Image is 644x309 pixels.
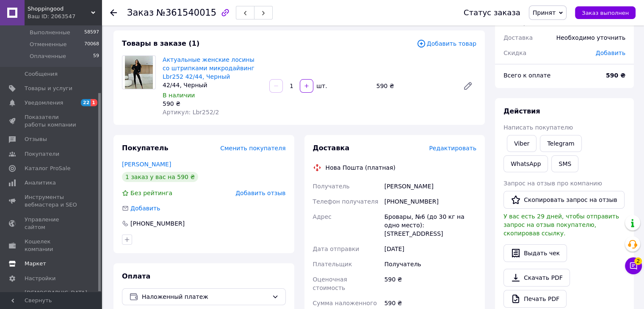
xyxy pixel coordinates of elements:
span: Запрос на отзыв про компанию [503,180,602,187]
div: Ваш ID: 2063547 [28,13,102,20]
a: Актуальные женские лосины со штрипками микродайвинг Lbr252 42/44, Черный [163,56,254,80]
span: №361540015 [156,8,216,18]
span: Сменить покупателя [220,145,285,152]
span: Оплата [122,272,150,280]
div: [PHONE_NUMBER] [383,194,478,209]
span: Заказ [127,8,154,18]
a: Telegram [540,135,581,152]
span: Написать покупателю [503,124,573,131]
span: Добавить [130,205,160,212]
span: Всего к оплате [503,72,550,79]
a: Viber [507,135,536,152]
a: Редактировать [459,77,476,94]
span: Инструменты вебмастера и SEO [25,193,78,209]
span: Покупатели [25,150,59,158]
span: Shoppingood [28,5,91,13]
div: Получатель [383,257,478,272]
span: Действия [503,107,540,115]
span: Покупатель [122,144,168,152]
span: 1 [91,99,97,106]
div: [PHONE_NUMBER] [130,219,185,228]
span: Каталог ProSale [25,165,70,172]
span: Уведомления [25,99,63,107]
div: [PERSON_NAME] [383,179,478,194]
div: Вернуться назад [110,8,117,17]
a: WhatsApp [503,155,548,172]
span: Показатели работы компании [25,113,78,129]
span: Принят [533,9,556,16]
span: Доставка [313,144,350,152]
button: Заказ выполнен [575,6,636,19]
span: Кошелек компании [25,238,78,253]
div: 1 заказ у вас на 590 ₴ [122,172,198,182]
span: Настройки [25,275,55,282]
span: Отзывы [25,135,47,143]
a: Печать PDF [503,290,567,308]
span: Без рейтинга [130,190,172,196]
span: 59 [93,52,99,60]
span: 22 [81,99,91,106]
div: 42/44, Черный [163,81,263,89]
span: Оценочная стоимость [313,276,347,291]
button: SMS [551,155,578,172]
span: Добавить товар [417,39,476,48]
div: шт. [314,82,328,90]
span: В наличии [163,92,195,99]
button: Выдать чек [503,244,567,262]
div: Необходимо уточнить [551,28,630,47]
span: Телефон получателя [313,198,379,205]
span: Товары и услуги [25,85,72,92]
div: 590 ₴ [383,272,478,295]
div: 590 ₴ [373,80,456,92]
img: Актуальные женские лосины со штрипками микродайвинг Lbr252 42/44, Черный [125,56,153,89]
a: [PERSON_NAME] [122,161,171,168]
span: Плательщик [313,261,352,268]
div: Бровары, №6 (до 30 кг на одно место): [STREET_ADDRESS] [383,209,478,241]
span: Аналитика [25,179,56,187]
div: Статус заказа [464,8,520,17]
span: Артикул: Lbr252/2 [163,109,219,116]
span: 70068 [84,41,99,48]
span: 2 [634,257,642,265]
span: Маркет [25,260,46,268]
span: Добавить [596,50,625,56]
button: Чат с покупателем2 [625,257,642,274]
span: Товары в заказе (1) [122,39,199,47]
span: Получатель [313,183,350,190]
div: 590 ₴ [163,99,263,108]
div: Нова Пошта (платная) [323,163,398,172]
b: 590 ₴ [606,72,625,79]
span: Оплаченные [30,52,66,60]
button: Скопировать запрос на отзыв [503,191,625,209]
span: Управление сайтом [25,216,78,231]
span: Наложенный платеж [142,292,268,301]
span: 58597 [84,29,99,36]
span: Заказ выполнен [582,10,629,16]
span: Дата отправки [313,246,359,252]
span: 1 товар [503,19,527,26]
span: Выполненные [30,29,70,36]
span: Доставка [503,34,533,41]
span: Адрес [313,213,332,220]
span: Редактировать [429,145,476,152]
span: Добавить отзыв [235,190,285,196]
span: Отмененные [30,41,66,48]
span: Скидка [503,50,526,56]
a: Скачать PDF [503,269,570,287]
span: У вас есть 29 дней, чтобы отправить запрос на отзыв покупателю, скопировав ссылку. [503,213,619,237]
span: Сообщения [25,70,58,78]
div: [DATE] [383,241,478,257]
